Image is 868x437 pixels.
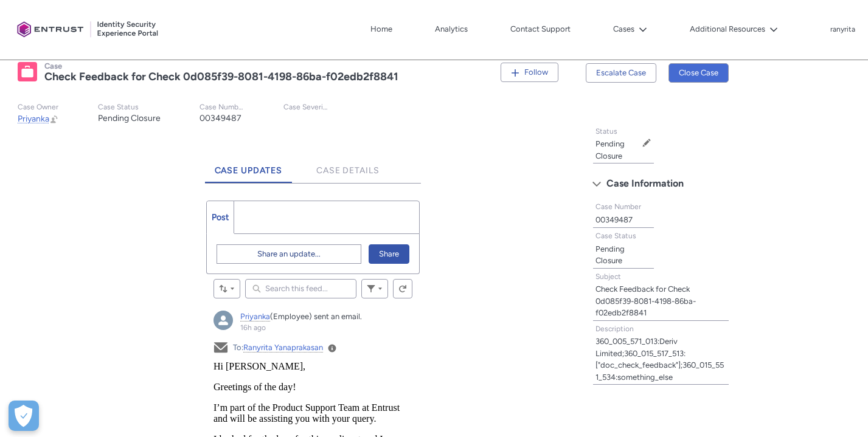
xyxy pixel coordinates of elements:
[257,245,321,263] span: Share an update...
[200,113,241,123] lightning-formatted-text: 00349487
[606,174,684,193] span: Case Information
[205,150,293,183] a: Case Updates
[595,202,641,211] span: Case Number
[245,279,357,298] input: Search this feed...
[49,114,59,124] button: Change Owner
[283,103,328,112] p: Case Severity
[393,279,412,298] button: Refresh this feed
[240,323,266,332] a: 16h ago
[18,103,59,112] p: Case Owner
[44,61,62,71] records-entity-label: Case
[207,201,234,233] a: Post
[501,63,558,82] button: Follow
[328,343,336,352] a: View Details
[369,244,409,264] button: Share
[595,139,625,160] lightning-formatted-text: Pending Closure
[214,311,233,330] div: Priyanka
[200,103,245,112] p: Case Number
[830,26,855,34] p: ranyrita
[595,244,625,266] lightning-formatted-text: Pending Closure
[44,70,398,83] lightning-formatted-text: Check Feedback for Check 0d085f39-8081-4198-86ba-f02edb2f8841
[206,201,420,274] div: Chatter Publisher
[595,325,634,333] span: Description
[214,311,233,330] img: External User - Priyanka (null)
[595,284,696,317] lightning-formatted-text: Check Feedback for Check 0d085f39-8081-4198-86ba-f02edb2f8841
[668,63,729,83] button: Close Case
[595,337,724,382] lightning-formatted-text: 360_005_571_013:Deriv Limited;360_015_517_513:["doc_check_feedback"];360_015_551_534:something_else
[307,150,389,183] a: Case Details
[9,401,39,431] button: Open Preferences
[212,212,229,222] span: Post
[642,138,651,148] button: Edit Status
[243,343,323,353] a: Ranyrita Yanaprakasan
[98,103,161,112] p: Case Status
[687,20,781,38] button: Additional Resources
[215,165,283,176] span: Case Updates
[316,165,380,176] span: Case Details
[217,244,362,264] button: Share an update...
[270,312,362,321] span: (Employee) sent an email.
[586,174,735,193] button: Case Information
[524,67,548,77] span: Follow
[830,22,856,35] button: User Profile ranyrita
[240,312,270,322] a: Priyanka
[595,232,636,240] span: Case Status
[367,20,395,38] a: Home
[595,127,617,136] span: Status
[9,401,39,431] div: Cookie Preferences
[595,272,621,281] span: Subject
[507,20,574,38] a: Contact Support
[610,20,650,38] button: Cases
[595,215,633,224] lightning-formatted-text: 00349487
[98,113,161,123] lightning-formatted-text: Pending Closure
[233,343,323,353] span: To:
[18,114,49,124] span: Priyanka
[379,245,399,263] span: Share
[432,20,471,38] a: Analytics, opens in new tab
[586,63,656,83] button: Escalate Case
